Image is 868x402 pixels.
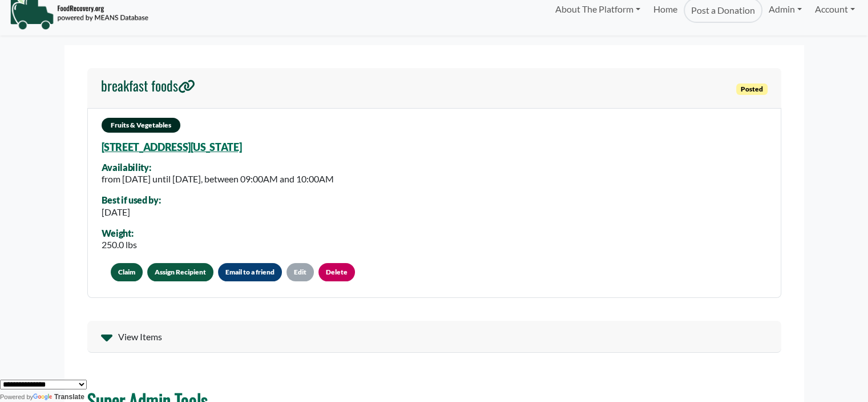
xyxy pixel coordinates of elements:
[102,205,161,219] div: [DATE]
[102,118,180,133] span: Fruits & Vegetables
[102,228,137,238] div: Weight:
[318,263,355,281] a: Delete
[118,330,162,344] span: View Items
[102,162,334,173] div: Availability:
[102,238,137,252] div: 250.0 lbs
[147,263,213,281] a: Assign Recipient
[286,263,314,281] a: Edit
[111,263,143,281] button: Claim
[218,263,282,281] button: Email to a friend
[33,393,84,401] a: Translate
[101,77,195,94] h4: breakfast foods
[102,141,242,153] a: [STREET_ADDRESS][US_STATE]
[736,83,768,95] span: Posted
[101,77,195,99] a: breakfast foods
[102,195,161,205] div: Best if used by:
[102,172,334,186] div: from [DATE] until [DATE], between 09:00AM and 10:00AM
[33,393,54,401] img: Google Translate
